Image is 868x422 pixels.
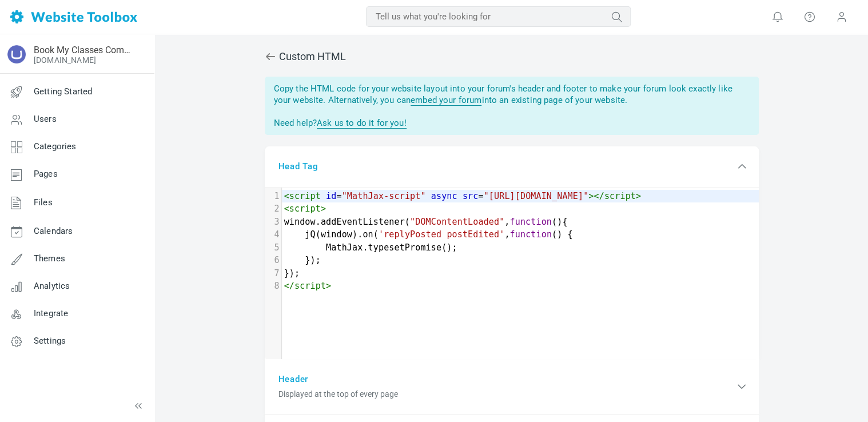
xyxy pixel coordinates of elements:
span: Integrate [34,308,68,319]
span: </ [284,281,294,291]
a: Ask us to do it for you! [317,118,407,129]
span: script [294,281,326,291]
div: 7 [265,267,281,280]
img: fetchedfavicon.ico [7,45,26,63]
span: < [284,191,289,201]
span: id [326,191,336,201]
div: 3 [265,216,281,229]
div: 4 [265,228,281,241]
span: script [289,191,321,201]
div: 5 [265,241,281,254]
div: Header [265,359,759,415]
span: = = [284,191,642,201]
span: < [284,204,289,214]
span: function [509,229,551,240]
span: on [363,229,373,240]
span: function [509,217,551,227]
span: . ( , (){ [284,217,594,227]
span: Displayed at the top of every page [278,388,735,400]
span: > [321,204,326,214]
span: MathJax [326,242,363,253]
span: window [321,229,352,240]
span: async [431,191,457,201]
span: Pages [34,169,58,179]
span: "DOMContentLoaded" [410,217,504,227]
span: Themes [34,253,65,264]
span: "[URL][DOMAIN_NAME]" [483,191,588,201]
span: Categories [34,141,77,152]
span: "MathJax-script" [342,191,426,201]
span: Calendars [34,226,73,236]
div: Head Tag [265,146,759,188]
span: src [463,191,479,201]
span: ></ [588,191,604,201]
div: 2 [265,202,281,216]
span: }); [284,255,321,265]
div: 6 [265,254,281,267]
a: embed your forum [411,95,481,106]
span: addEventListener [321,217,405,227]
div: 1 [265,190,281,203]
span: Getting Started [34,86,92,97]
span: Settings [34,336,66,346]
span: }); [284,268,300,278]
span: script [289,204,321,214]
span: Users [34,114,57,124]
span: 'replyPosted postEdited' [379,229,504,240]
span: Custom HTML [265,43,759,70]
span: Analytics [34,281,70,291]
span: > [636,191,641,201]
a: Book My Classes Community Forum [34,45,133,55]
span: window [284,217,316,227]
span: script [604,191,636,201]
a: [DOMAIN_NAME] [34,55,96,65]
input: Tell us what you're looking for [366,6,631,27]
div: Copy the HTML code for your website layout into your forum's header and footer to make your forum... [265,77,759,135]
span: jQ [305,229,315,240]
span: typesetPromise [368,242,441,253]
span: > [326,281,331,291]
span: ( ). ( , () { [284,229,573,240]
span: Files [34,197,53,208]
div: 8 [265,280,281,293]
span: . (); [284,242,457,253]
